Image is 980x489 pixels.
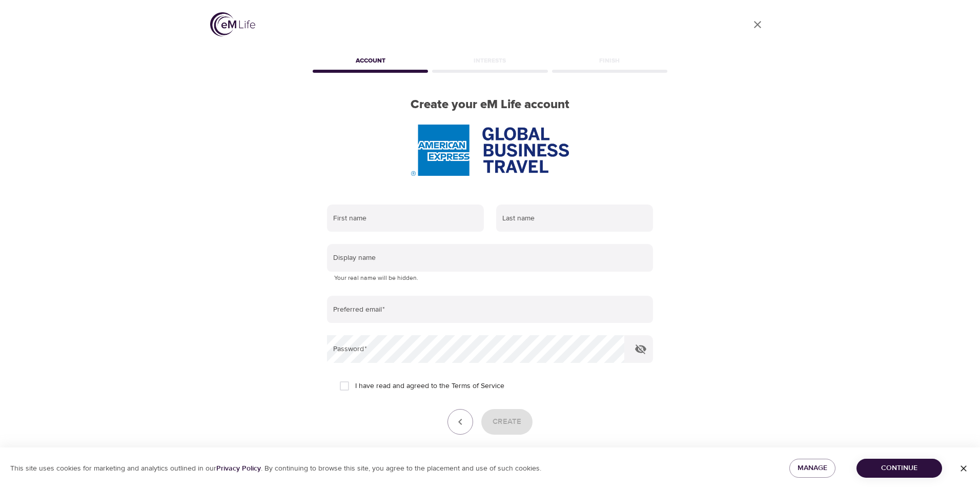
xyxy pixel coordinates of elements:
[789,459,835,478] button: Manage
[355,381,504,392] span: I have read and agreed to the
[334,273,646,283] p: Your real name will be hidden.
[798,462,827,475] span: Manage
[210,12,255,36] img: logo
[216,464,261,473] a: Privacy Policy
[311,97,669,112] h2: Create your eM Life account
[856,459,942,478] button: Continue
[452,381,504,392] a: Terms of Service
[865,462,934,475] span: Continue
[411,125,569,176] img: AmEx%20GBT%20logo.png
[745,12,770,37] a: close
